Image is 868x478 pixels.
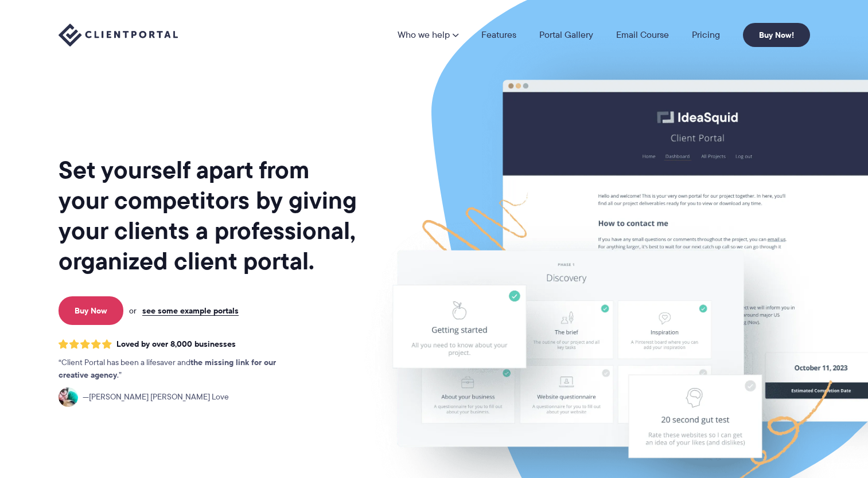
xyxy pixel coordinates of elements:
[59,356,276,381] strong: the missing link for our creative agency
[83,391,229,403] span: [PERSON_NAME] [PERSON_NAME] Love
[59,155,359,276] h1: Set yourself apart from your competitors by giving your clients a professional, organized client ...
[539,30,593,40] a: Portal Gallery
[59,296,123,325] a: Buy Now
[142,305,239,316] a: see some example portals
[743,23,810,47] a: Buy Now!
[481,30,516,40] a: Features
[398,30,458,40] a: Who we help
[129,305,137,316] span: or
[59,356,299,382] p: Client Portal has been a lifesaver and .
[692,30,720,40] a: Pricing
[116,339,236,349] span: Loved by over 8,000 businesses
[616,30,669,40] a: Email Course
